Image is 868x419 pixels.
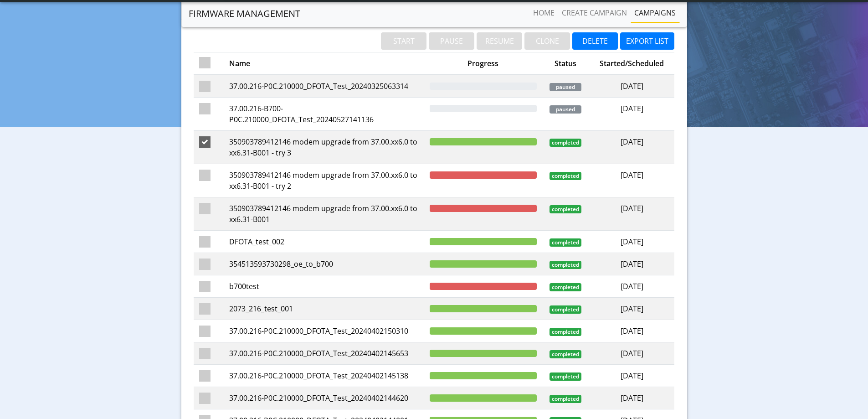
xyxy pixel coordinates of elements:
td: [DATE] [589,197,674,231]
span: completed [550,395,581,403]
td: [DATE] [589,387,674,409]
th: Progress [424,52,542,75]
span: paused [550,83,581,91]
span: completed [550,172,581,180]
span: completed [550,205,581,213]
span: paused [550,105,581,114]
a: Campaigns [631,4,679,22]
td: 350903789412146 modem upgrade from 37.00.xx6.0 to xx6.31-B001 - try 3 [224,131,424,164]
td: [DATE] [589,231,674,253]
td: 37.00.216-P0C.210000_DFOTA_Test_20240402150310 [224,320,424,342]
span: completed [550,261,581,269]
td: 350903789412146 modem upgrade from 37.00.xx6.0 to xx6.31-B001 - try 2 [224,164,424,197]
a: Firmware management [189,5,300,23]
th: Name [224,52,424,75]
td: 37.00.216-P0C.210000_DFOTA_Test_20240402145138 [224,365,424,387]
td: [DATE] [589,253,674,275]
td: [DATE] [589,98,674,131]
button: DELETE [572,32,618,50]
td: 37.00.216-P0C.210000_DFOTA_Test_20240402145653 [224,342,424,365]
td: 37.00.216-B700-P0C.210000_DFOTA_Test_20240527141136 [224,98,424,131]
td: 37.00.216-P0C.210000_DFOTA_Test_20240325063314 [224,75,424,98]
span: completed [550,139,581,147]
td: DFOTA_test_002 [224,231,424,253]
td: [DATE] [589,164,674,197]
th: Status [542,52,589,75]
td: 350903789412146 modem upgrade from 37.00.xx6.0 to xx6.31-B001 [224,197,424,231]
td: [DATE] [589,342,674,365]
td: [DATE] [589,320,674,342]
th: Started/Scheduled [589,52,674,75]
span: completed [550,283,581,291]
td: b700test [224,275,424,298]
span: completed [550,350,581,358]
a: Home [529,4,558,22]
td: [DATE] [589,75,674,98]
a: Create campaign [558,4,631,22]
td: [DATE] [589,131,674,164]
span: completed [550,305,581,314]
span: completed [550,372,581,381]
span: completed [550,328,581,336]
td: [DATE] [589,365,674,387]
td: 354513593730298_oe_to_b700 [224,253,424,275]
td: [DATE] [589,275,674,298]
td: 37.00.216-P0C.210000_DFOTA_Test_20240402144620 [224,387,424,409]
td: 2073_216_test_001 [224,298,424,320]
span: completed [550,238,581,247]
td: [DATE] [589,298,674,320]
button: EXPORT LIST [620,32,674,50]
